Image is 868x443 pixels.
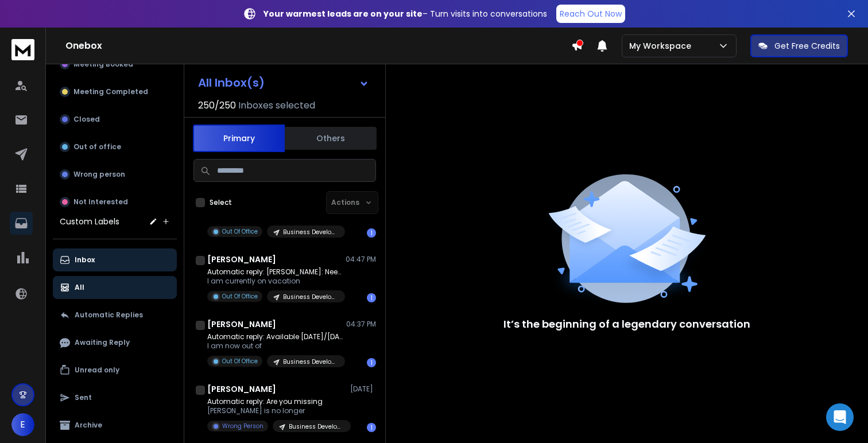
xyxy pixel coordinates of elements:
[198,99,236,112] span: 250 / 250
[346,320,376,329] p: 04:37 PM
[53,191,177,213] button: Not Interested
[367,423,376,432] div: 1
[283,293,338,301] p: Business Development - CCS For EMBIOS
[75,421,102,430] p: Archive
[222,227,258,236] p: Out Of Office
[73,197,128,207] p: Not Interested
[222,357,258,366] p: Out Of Office
[11,39,34,60] img: logo
[750,34,848,57] button: Get Free Credits
[53,163,177,186] button: Wrong person
[774,40,840,52] p: Get Free Credits
[238,99,315,112] h3: Inboxes selected
[289,422,344,431] p: Business Development - CCS For EMBIOS
[53,276,177,299] button: All
[207,383,276,395] h1: [PERSON_NAME]
[222,422,263,430] p: Wrong Person
[75,338,130,347] p: Awaiting Reply
[193,125,285,152] button: Primary
[53,248,177,271] button: Inbox
[73,170,125,179] p: Wrong person
[367,358,376,367] div: 1
[53,359,177,382] button: Unread only
[73,115,100,124] p: Closed
[11,413,34,436] button: E
[207,406,345,415] p: [PERSON_NAME] is no longer
[189,71,378,94] button: All Inbox(s)
[73,60,133,69] p: Meeting Booked
[53,135,177,158] button: Out of office
[53,108,177,131] button: Closed
[207,277,345,286] p: I am currently on vacation
[283,228,338,236] p: Business Development - CCS For EMBIOS
[207,397,345,406] p: Automatic reply: Are you missing
[75,255,95,265] p: Inbox
[367,228,376,238] div: 1
[222,292,258,301] p: Out Of Office
[629,40,696,52] p: My Workspace
[283,357,338,366] p: Business Development - CCS For EMBIOS
[346,255,376,264] p: 04:47 PM
[263,8,547,20] p: – Turn visits into conversations
[53,414,177,437] button: Archive
[207,254,276,265] h1: [PERSON_NAME]
[65,39,571,53] h1: Onebox
[73,87,148,96] p: Meeting Completed
[560,8,622,20] p: Reach Out Now
[210,198,232,207] label: Select
[556,5,625,23] a: Reach Out Now
[198,77,265,88] h1: All Inbox(s)
[53,304,177,327] button: Automatic Replies
[207,332,345,341] p: Automatic reply: Available [DATE]/[DATE]? [DEMOGRAPHIC_DATA]
[75,366,119,375] p: Unread only
[75,283,84,292] p: All
[350,384,376,394] p: [DATE]
[285,126,377,151] button: Others
[263,8,423,20] strong: Your warmest leads are on your site
[53,386,177,409] button: Sent
[367,293,376,302] div: 1
[60,216,119,227] h3: Custom Labels
[207,318,276,330] h1: [PERSON_NAME]
[503,316,750,332] p: It’s the beginning of a legendary conversation
[53,331,177,354] button: Awaiting Reply
[75,393,92,402] p: Sent
[207,267,345,277] p: Automatic reply: [PERSON_NAME]: Need help
[75,310,143,320] p: Automatic Replies
[826,403,854,431] div: Open Intercom Messenger
[53,80,177,103] button: Meeting Completed
[53,53,177,76] button: Meeting Booked
[73,142,121,151] p: Out of office
[207,341,345,351] p: I am now out of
